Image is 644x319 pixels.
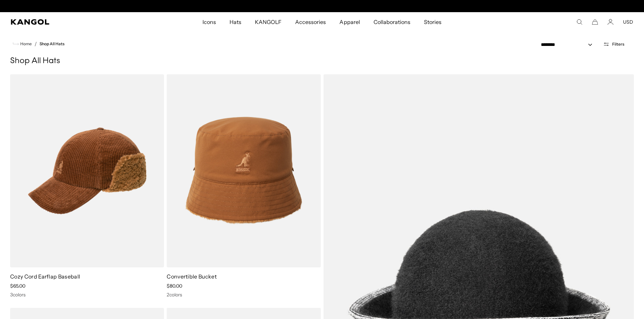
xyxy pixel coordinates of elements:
[599,41,628,47] button: Open filters
[13,41,32,47] a: Home
[10,292,164,298] div: 3 colors
[253,3,392,9] div: Announcement
[167,273,217,280] a: Convertible Bucket
[167,292,320,298] div: 2 colors
[253,3,392,9] div: 1 of 2
[424,12,442,32] span: Stories
[623,19,633,25] button: USD
[11,19,134,25] a: Kangol
[10,273,80,280] a: Cozy Cord Earflap Baseball
[223,12,248,32] a: Hats
[10,74,164,267] img: Cozy Cord Earflap Baseball
[576,19,582,25] summary: Search here
[167,283,182,289] span: $80.00
[367,12,417,32] a: Collaborations
[202,12,216,32] span: Icons
[339,12,360,32] span: Apparel
[592,19,598,25] button: Cart
[230,12,241,32] span: Hats
[607,19,614,25] a: Account
[295,12,326,32] span: Accessories
[32,40,37,48] li: /
[253,3,392,9] slideshow-component: Announcement bar
[288,12,333,32] a: Accessories
[196,12,223,32] a: Icons
[538,41,599,48] select: Sort by: Featured
[612,42,624,47] span: Filters
[19,42,32,46] span: Home
[10,56,634,66] h1: Shop All Hats
[255,12,282,32] span: KANGOLF
[417,12,448,32] a: Stories
[374,12,410,32] span: Collaborations
[248,12,288,32] a: KANGOLF
[40,42,65,46] a: Shop All Hats
[333,12,366,32] a: Apparel
[10,283,25,289] span: $65.00
[167,74,320,267] img: Convertible Bucket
